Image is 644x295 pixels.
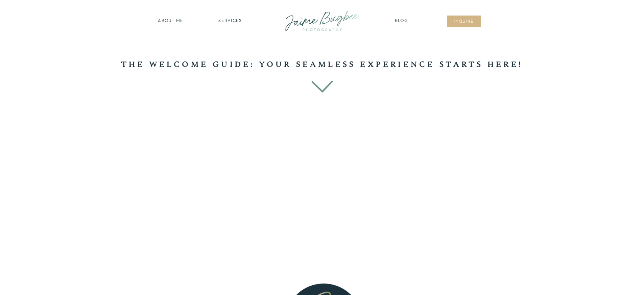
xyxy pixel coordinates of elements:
b: The Welcome guide: your seamless experience starts here! [121,61,523,69]
a: Blog [393,18,410,25]
a: inqUIre [450,19,478,25]
a: SERVICES [211,18,249,25]
a: about ME [156,18,186,25]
